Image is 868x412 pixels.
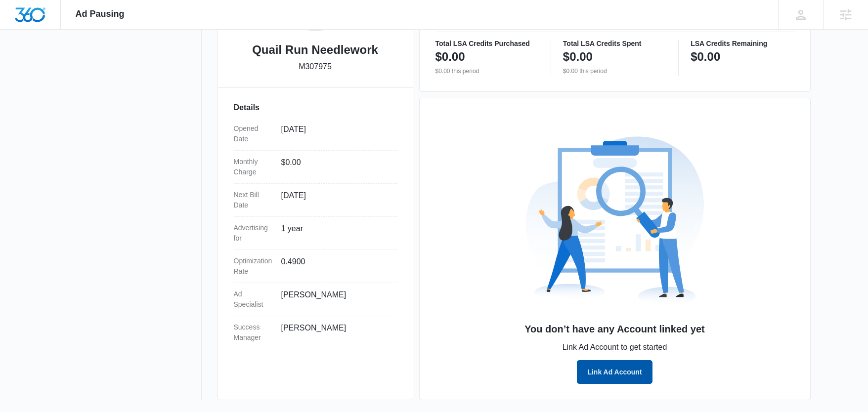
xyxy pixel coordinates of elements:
[435,40,539,47] p: Total LSA Credits Purchased
[563,49,593,65] p: $0.00
[234,289,273,310] dt: Ad Specialist
[435,49,465,65] p: $0.00
[281,223,389,244] dd: 1 year
[299,61,332,73] p: M307975
[691,49,720,65] p: $0.00
[234,184,397,217] div: Next Bill Date[DATE]
[281,124,389,144] dd: [DATE]
[234,151,397,184] div: Monthly Charge$0.00
[76,9,125,19] span: Ad Pausing
[252,41,378,59] h2: Quail Run Needlework
[234,190,273,210] dt: Next Bill Date
[526,132,704,310] img: No Data
[281,190,389,210] dd: [DATE]
[577,360,652,384] button: Link Ad Account
[234,322,273,343] dt: Success Manager
[234,124,273,144] dt: Opened Date
[234,316,397,349] div: Success Manager[PERSON_NAME]
[234,157,273,177] dt: Monthly Charge
[281,256,389,277] dd: 0.4900
[234,223,273,244] dt: Advertising for
[234,250,397,283] div: Optimization Rate0.4900
[234,118,397,151] div: Opened Date[DATE]
[281,157,389,177] dd: $0.00
[691,40,794,47] p: LSA Credits Remaining
[435,322,794,336] h3: You don’t have any Account linked yet
[563,40,666,47] p: Total LSA Credits Spent
[234,102,397,114] h3: Details
[563,67,666,76] p: $0.00 this period
[234,256,273,277] dt: Optimization Rate
[435,67,539,76] p: $0.00 this period
[435,341,794,353] p: Link Ad Account to get started
[281,322,389,343] dd: [PERSON_NAME]
[234,217,397,250] div: Advertising for1 year
[281,289,389,310] dd: [PERSON_NAME]
[234,283,397,316] div: Ad Specialist[PERSON_NAME]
